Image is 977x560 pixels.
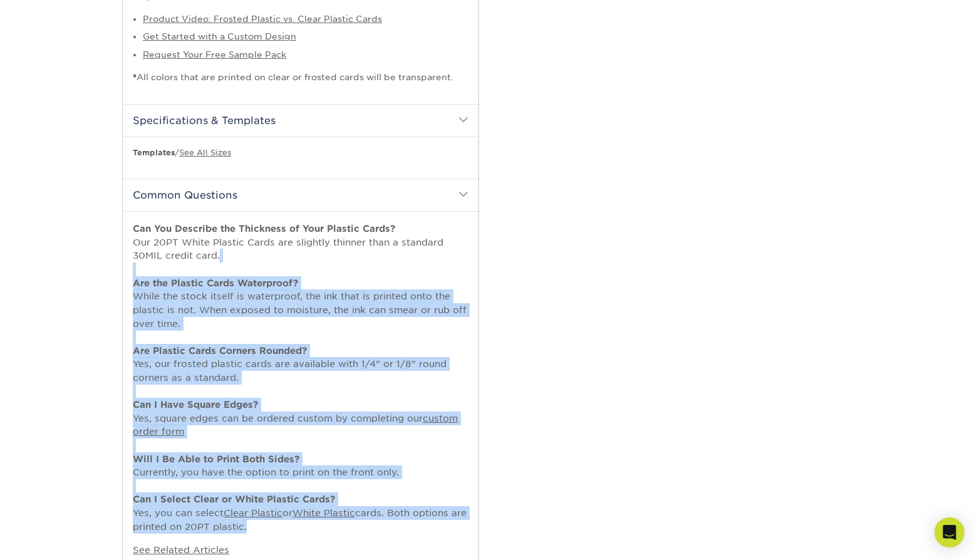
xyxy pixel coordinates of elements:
[934,517,964,547] div: Open Intercom Messenger
[133,222,468,533] p: Our 20PT White Plastic Cards are slightly thinner than a standard 30MIL credit card. While the st...
[123,104,478,137] h2: Specifications & Templates
[179,148,231,157] a: See All Sizes
[123,179,478,211] h2: Common Questions
[133,454,299,464] strong: Will I Be Able to Print Both Sides?
[292,507,355,518] a: White Plastic
[133,147,468,158] p: /
[133,223,395,234] strong: Can You Describe the Thickness of Your Plastic Cards?
[133,345,307,356] strong: Are Plastic Cards Corners Rounded?
[143,49,286,60] a: Request Your Free Sample Pack
[133,494,335,504] strong: Can I Select Clear or White Plastic Cards?
[133,544,229,555] a: See Related Articles
[133,277,298,288] strong: Are the Plastic Cards Waterproof?
[133,71,468,83] p: All colors that are printed on clear or frosted cards will be transparent.
[133,399,258,410] strong: Can I Have Square Edges?
[224,507,282,518] a: Clear Plastic
[133,148,175,157] b: Templates
[143,14,382,24] a: Product Video: Frosted Plastic vs. Clear Plastic Cards
[143,31,296,41] a: Get Started with a Custom Design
